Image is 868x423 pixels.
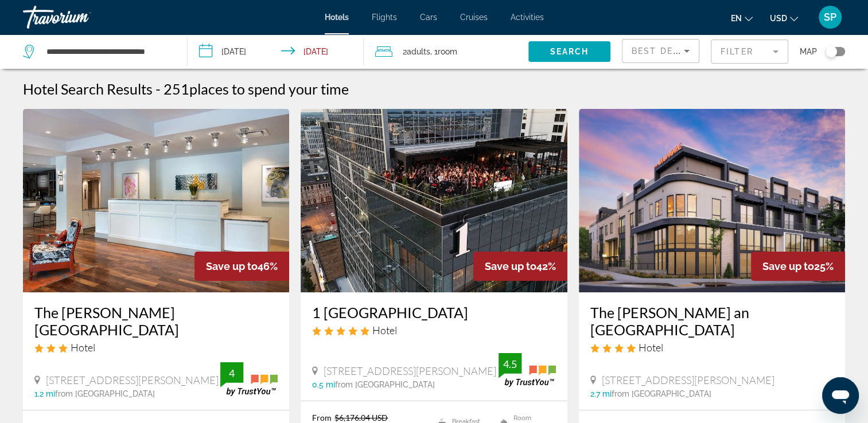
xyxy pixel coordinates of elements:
[312,380,335,389] span: 0.5 mi
[23,109,289,292] img: Hotel image
[220,362,278,396] img: trustyou-badge.svg
[324,365,496,377] span: [STREET_ADDRESS][PERSON_NAME]
[407,47,430,56] span: Adults
[312,324,555,336] div: 5 star Hotel
[770,10,798,26] button: Change currency
[372,13,397,22] a: Flights
[23,80,153,97] h1: Hotel Search Results
[55,389,155,398] span: from [GEOGRAPHIC_DATA]
[438,47,457,56] span: Room
[731,10,753,26] button: Change language
[46,374,219,386] span: [STREET_ADDRESS][PERSON_NAME]
[301,109,567,292] img: Hotel image
[632,46,691,56] span: Best Deals
[335,380,435,389] span: from [GEOGRAPHIC_DATA]
[817,46,845,57] button: Toggle map
[403,44,430,60] span: 2
[188,34,364,69] button: Check-in date: Jul 6, 2026 Check-out date: Jul 12, 2026
[590,341,834,354] div: 4 star Hotel
[770,14,787,23] span: USD
[189,80,349,97] span: places to spend your time
[430,44,457,60] span: , 1
[364,34,528,69] button: Travelers: 2 adults, 0 children
[485,260,536,272] span: Save up to
[460,13,488,22] a: Cruises
[372,324,397,336] span: Hotel
[34,341,278,354] div: 3 star Hotel
[632,44,690,58] mat-select: Sort by
[815,5,845,29] button: User Menu
[579,109,845,292] img: Hotel image
[499,353,556,387] img: trustyou-badge.svg
[220,366,243,380] div: 4
[511,13,544,22] a: Activities
[34,304,278,338] a: The [PERSON_NAME][GEOGRAPHIC_DATA]
[550,47,589,56] span: Search
[590,389,612,398] span: 2.7 mi
[23,2,138,32] a: Travorium
[34,389,55,398] span: 1.2 mi
[312,413,332,422] span: From
[731,14,742,23] span: en
[711,39,788,64] button: Filter
[312,304,555,321] a: 1 [GEOGRAPHIC_DATA]
[71,341,95,354] span: Hotel
[822,377,859,414] iframe: Button to launch messaging window
[639,341,663,354] span: Hotel
[590,304,834,338] a: The [PERSON_NAME] an [GEOGRAPHIC_DATA]
[800,44,817,60] span: Map
[824,11,836,23] span: SP
[325,13,349,22] a: Hotels
[420,13,437,22] a: Cars
[164,80,349,97] h2: 251
[762,260,814,272] span: Save up to
[499,357,521,371] div: 4.5
[473,252,567,281] div: 42%
[751,252,845,281] div: 25%
[334,413,388,422] del: $6,176.04 USD
[194,252,289,281] div: 46%
[612,389,711,398] span: from [GEOGRAPHIC_DATA]
[528,41,610,62] button: Search
[155,80,161,97] span: -
[206,260,258,272] span: Save up to
[602,374,774,386] span: [STREET_ADDRESS][PERSON_NAME]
